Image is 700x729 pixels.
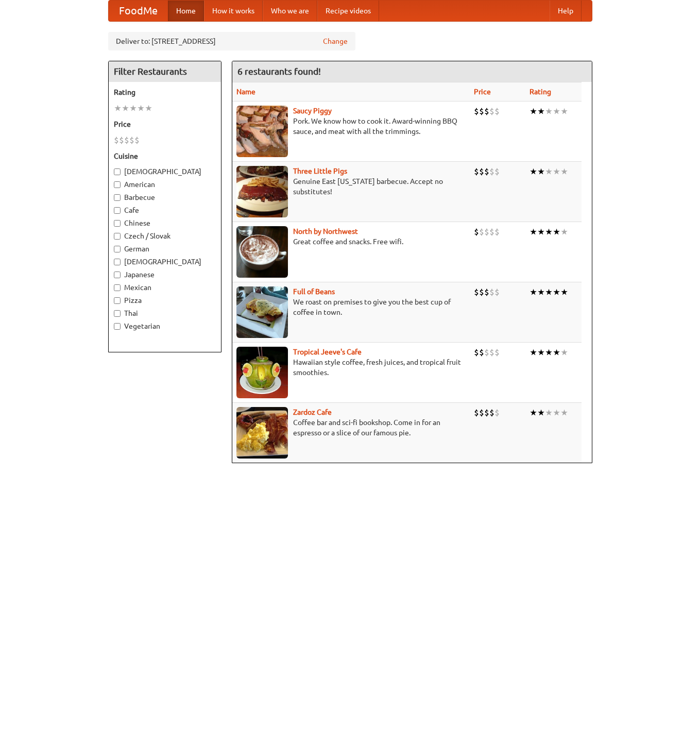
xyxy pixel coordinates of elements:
a: Who we are [263,1,317,21]
h5: Cuisine [114,151,216,161]
li: $ [479,407,484,418]
label: Vegetarian [114,321,216,331]
a: Zardoz Cafe [293,408,332,416]
li: ★ [537,166,545,177]
a: Saucy Piggy [293,107,332,115]
li: $ [489,286,494,298]
p: Great coffee and snacks. Free wifi. [236,236,466,247]
a: North by Northwest [293,227,358,235]
li: $ [474,166,479,177]
li: $ [494,106,500,117]
li: $ [479,166,484,177]
img: saucy.jpg [236,106,288,157]
li: $ [489,106,494,117]
li: $ [479,286,484,298]
li: $ [114,134,119,146]
li: $ [479,226,484,238]
li: $ [489,407,494,418]
li: $ [474,407,479,418]
li: ★ [122,103,129,114]
li: ★ [553,166,560,177]
a: Tropical Jeeve's Cafe [293,348,362,356]
a: Rating [530,88,551,96]
label: Japanese [114,269,216,280]
h4: Filter Restaurants [109,61,221,82]
p: Pork. We know how to cook it. Award-winning BBQ sauce, and meat with all the trimmings. [236,116,466,137]
li: ★ [560,347,568,358]
input: Vegetarian [114,323,121,330]
li: $ [484,226,489,238]
li: ★ [530,106,537,117]
li: $ [494,347,500,358]
label: Mexican [114,282,216,293]
li: $ [494,407,500,418]
li: ★ [537,286,545,298]
a: Three Little Pigs [293,167,347,175]
label: Chinese [114,218,216,228]
input: German [114,246,121,252]
label: Czech / Slovak [114,231,216,241]
li: $ [134,134,140,146]
a: Change [323,36,348,46]
li: ★ [553,226,560,238]
h5: Price [114,119,216,129]
label: [DEMOGRAPHIC_DATA] [114,257,216,267]
li: ★ [545,226,553,238]
li: $ [494,166,500,177]
h5: Rating [114,87,216,97]
li: ★ [145,103,152,114]
li: $ [124,134,129,146]
input: [DEMOGRAPHIC_DATA] [114,168,121,175]
label: Cafe [114,205,216,215]
li: ★ [537,407,545,418]
li: ★ [530,286,537,298]
li: ★ [537,106,545,117]
p: We roast on premises to give you the best cup of coffee in town. [236,297,466,317]
li: $ [479,106,484,117]
input: Mexican [114,284,121,291]
a: Home [168,1,204,21]
input: Cafe [114,207,121,214]
li: ★ [560,106,568,117]
input: Japanese [114,272,121,278]
input: Chinese [114,220,121,227]
li: ★ [560,286,568,298]
li: ★ [530,166,537,177]
a: Full of Beans [293,287,335,296]
img: beans.jpg [236,286,288,338]
label: Thai [114,308,216,318]
li: ★ [553,286,560,298]
input: Pizza [114,297,121,304]
li: ★ [530,347,537,358]
label: Barbecue [114,192,216,202]
li: ★ [545,286,553,298]
li: $ [474,106,479,117]
li: ★ [545,166,553,177]
li: $ [484,407,489,418]
li: ★ [553,407,560,418]
li: $ [484,106,489,117]
li: ★ [137,103,145,114]
li: $ [494,286,500,298]
label: German [114,244,216,254]
ng-pluralize: 6 restaurants found! [237,66,321,76]
li: ★ [545,347,553,358]
div: Deliver to: [STREET_ADDRESS] [108,32,355,50]
li: ★ [545,407,553,418]
a: FoodMe [109,1,168,21]
li: ★ [530,226,537,238]
input: American [114,181,121,188]
li: ★ [545,106,553,117]
li: ★ [553,347,560,358]
li: $ [484,166,489,177]
img: zardoz.jpg [236,407,288,459]
li: ★ [530,407,537,418]
p: Coffee bar and sci-fi bookshop. Come in for an espresso or a slice of our famous pie. [236,417,466,438]
li: ★ [537,347,545,358]
input: Barbecue [114,194,121,201]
